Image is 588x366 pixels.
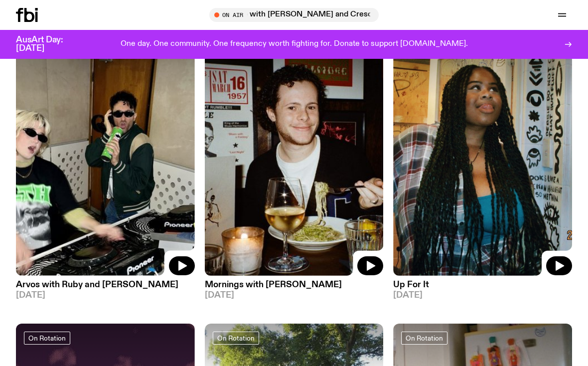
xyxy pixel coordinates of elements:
[16,291,195,300] span: [DATE]
[16,276,195,300] a: Arvos with Ruby and [PERSON_NAME][DATE]
[24,332,70,345] a: On Rotation
[205,276,384,300] a: Mornings with [PERSON_NAME][DATE]
[393,281,572,289] h3: Up For It
[205,281,384,289] h3: Mornings with [PERSON_NAME]
[393,291,572,300] span: [DATE]
[217,334,255,342] span: On Rotation
[121,40,468,49] p: One day. One community. One frequency worth fighting for. Donate to support [DOMAIN_NAME].
[406,334,443,342] span: On Rotation
[401,332,447,345] a: On Rotation
[209,8,379,22] button: On Airdot.zip with [PERSON_NAME] and Crescendoll
[16,37,195,275] img: Ruby wears a Collarbones t shirt and pretends to play the DJ decks, Al sings into a pringles can....
[393,37,572,275] img: Ify - a Brown Skin girl with black braided twists, looking up to the side with her tongue stickin...
[16,36,80,53] h3: AusArt Day: [DATE]
[213,332,259,345] a: On Rotation
[28,334,66,342] span: On Rotation
[16,281,195,289] h3: Arvos with Ruby and [PERSON_NAME]
[205,291,384,300] span: [DATE]
[393,276,572,300] a: Up For It[DATE]
[205,37,384,275] img: Sam blankly stares at the camera, brightly lit by a camera flash wearing a hat collared shirt and...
